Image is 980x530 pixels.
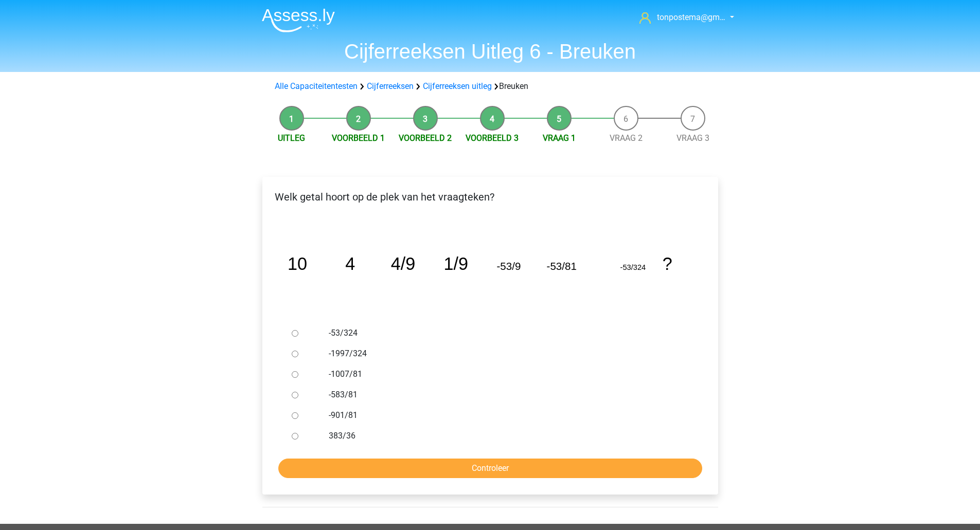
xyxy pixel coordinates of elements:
a: Vraag 2 [610,133,643,143]
a: Voorbeeld 1 [332,133,385,143]
a: Vraag 3 [676,133,709,143]
a: Cijferreeksen [367,81,414,91]
a: Uitleg [278,133,305,143]
label: -1007/81 [329,368,685,380]
span: tonpostema@gm… [657,12,725,22]
tspan: -53/9 [496,260,521,272]
tspan: 1/9 [443,254,468,273]
label: -901/81 [329,409,685,422]
a: Vraag 1 [543,133,576,143]
a: Voorbeeld 3 [466,133,519,143]
a: Cijferreeksen uitleg [423,81,492,91]
label: -583/81 [329,389,685,401]
h1: Cijferreeksen Uitleg 6 - Breuken [254,39,727,64]
div: Breuken [271,80,710,93]
p: Welk getal hoort op de plek van het vraagteken? [271,189,710,205]
a: Voorbeeld 2 [399,133,452,143]
tspan: -53/324 [620,263,646,271]
tspan: 4 [345,254,355,273]
label: -1997/324 [329,348,685,360]
label: -53/324 [329,327,685,339]
tspan: -53/81 [546,260,576,272]
tspan: 10 [287,254,307,273]
a: Alle Capaciteitentesten [275,81,358,91]
a: tonpostema@gm… [635,11,726,24]
img: Assessly [262,8,335,32]
input: Controleer [278,459,702,478]
tspan: ? [662,254,672,273]
tspan: 4/9 [390,254,415,273]
label: 383/36 [329,430,685,442]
